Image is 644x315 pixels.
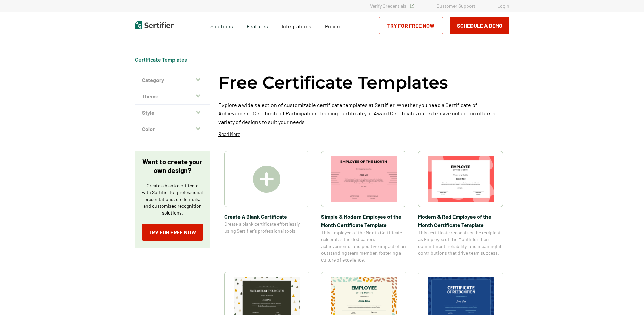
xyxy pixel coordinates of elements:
[218,72,448,94] h1: Free Certificate Templates
[135,72,210,88] button: Category
[410,4,414,8] img: Verified
[418,212,503,229] span: Modern & Red Employee of the Month Certificate Template
[247,21,268,30] span: Features
[325,23,342,29] span: Pricing
[135,56,187,63] a: Certificate Templates
[135,88,210,105] button: Theme
[418,229,503,256] span: This certificate recognizes the recipient as Employee of the Month for their commitment, reliabil...
[321,151,406,263] a: Simple & Modern Employee of the Month Certificate TemplateSimple & Modern Employee of the Month C...
[370,3,414,9] a: Verify Credentials
[428,156,494,202] img: Modern & Red Employee of the Month Certificate Template
[282,23,311,29] span: Integrations
[218,100,509,126] p: Explore a wide selection of customizable certificate templates at Sertifier. Whether you need a C...
[142,224,203,241] a: Try for Free Now
[379,17,443,34] a: Try for Free Now
[224,212,309,221] span: Create A Blank Certificate
[253,166,280,193] img: Create A Blank Certificate
[224,221,309,234] span: Create a blank certificate effortlessly using Sertifier’s professional tools.
[135,56,187,63] div: Breadcrumb
[135,21,174,29] img: Sertifier | Digital Credentialing Platform
[325,21,342,30] a: Pricing
[210,21,233,30] span: Solutions
[218,131,240,138] p: Read More
[418,151,503,263] a: Modern & Red Employee of the Month Certificate TemplateModern & Red Employee of the Month Certifi...
[436,3,475,9] a: Customer Support
[142,182,203,216] p: Create a blank certificate with Sertifier for professional presentations, credentials, and custom...
[321,212,406,229] span: Simple & Modern Employee of the Month Certificate Template
[497,3,509,9] a: Login
[135,105,210,121] button: Style
[282,21,311,30] a: Integrations
[142,158,203,175] p: Want to create your own design?
[135,121,210,137] button: Color
[321,229,406,263] span: This Employee of the Month Certificate celebrates the dedication, achievements, and positive impa...
[331,156,397,202] img: Simple & Modern Employee of the Month Certificate Template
